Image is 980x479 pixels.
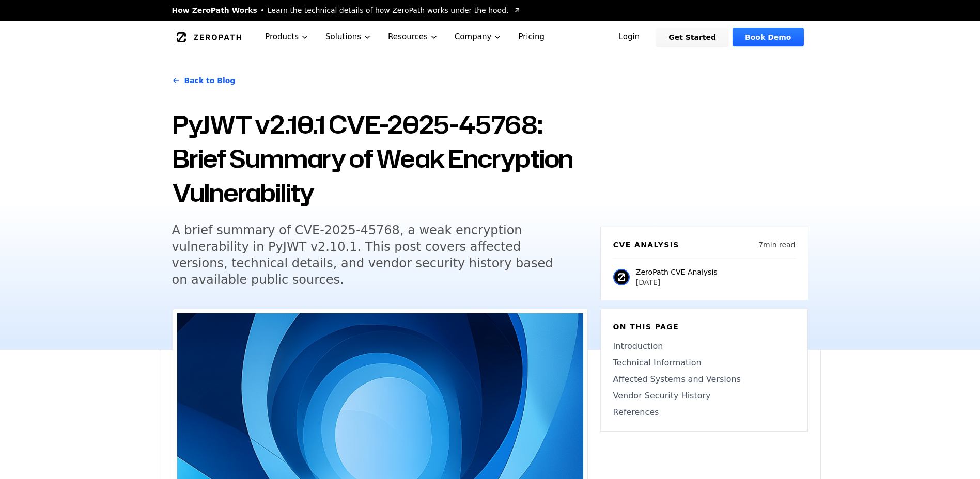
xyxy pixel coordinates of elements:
[172,5,521,15] a: How ZeroPath WorksLearn the technical details of how ZeroPath works under the hood.
[613,406,795,419] a: References
[160,21,821,53] nav: Global
[613,239,679,250] h6: CVE Analysis
[380,21,446,53] button: Resources
[613,373,795,386] a: Affected Systems and Versions
[257,21,317,53] button: Products
[636,277,718,288] p: [DATE]
[446,21,510,53] button: Company
[172,222,569,288] h5: A brief summary of CVE-2025-45768, a weak encryption vulnerability in PyJWT v2.10.1. This post co...
[268,5,509,15] span: Learn the technical details of how ZeroPath works under the hood.
[758,239,795,250] p: 7 min read
[656,28,728,46] a: Get Started
[510,21,553,53] a: Pricing
[613,390,795,402] a: Vendor Security History
[172,5,257,15] span: How ZeroPath Works
[317,21,380,53] button: Solutions
[606,28,652,46] a: Login
[613,322,795,332] h6: On this page
[172,107,588,210] h1: PyJWT v2.10.1 CVE-2025-45768: Brief Summary of Weak Encryption Vulnerability
[733,28,803,46] a: Book Demo
[613,340,795,353] a: Introduction
[636,267,718,277] p: ZeroPath CVE Analysis
[172,66,236,95] a: Back to Blog
[613,269,630,285] img: ZeroPath CVE Analysis
[613,357,795,369] a: Technical Information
